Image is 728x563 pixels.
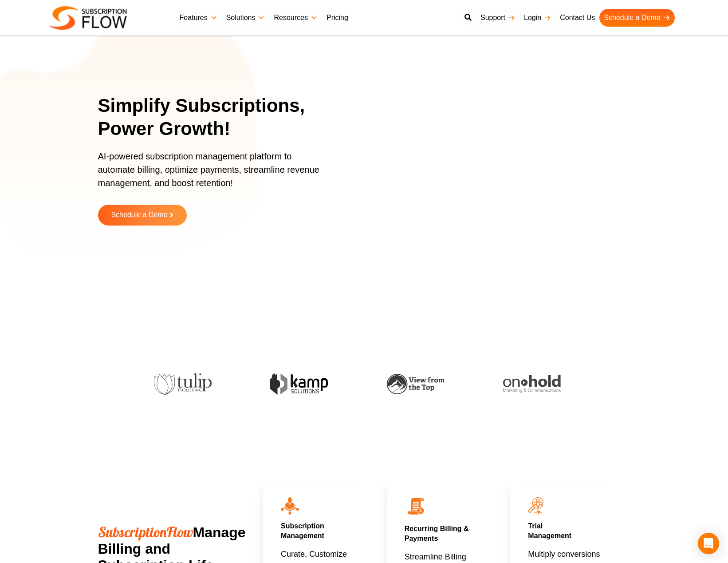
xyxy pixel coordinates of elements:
[111,211,167,219] span: Schedule a Demo
[98,205,187,226] a: Schedule a Demo
[222,9,270,27] a: Solutions
[98,150,329,198] p: AI-powered subscription management platform to automate billing, optimize payments, streamline re...
[528,497,543,515] img: icon11
[476,9,519,27] a: Support
[528,522,571,539] a: TrialManagement
[599,9,674,27] a: Schedule a Demo
[98,94,340,141] h1: Simplify Subscriptions, Power Growth!
[503,375,561,393] img: onhold-marketing
[405,525,469,542] a: Recurring Billing & Payments
[270,373,328,394] img: kamp-solution
[281,522,324,539] a: Subscription Management
[175,9,222,27] a: Features
[698,533,719,554] div: Open Intercom Messenger
[49,6,127,30] img: Subscriptionflow
[281,497,299,514] img: icon10
[555,9,599,27] a: Contact Us
[269,9,322,27] a: Resources
[154,373,212,395] img: tulip-publishing
[322,9,353,27] a: Pricing
[405,495,427,517] img: 02
[387,374,445,395] img: view-from-the-top
[519,9,555,27] a: Login
[98,523,193,541] span: SubscriptionFlow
